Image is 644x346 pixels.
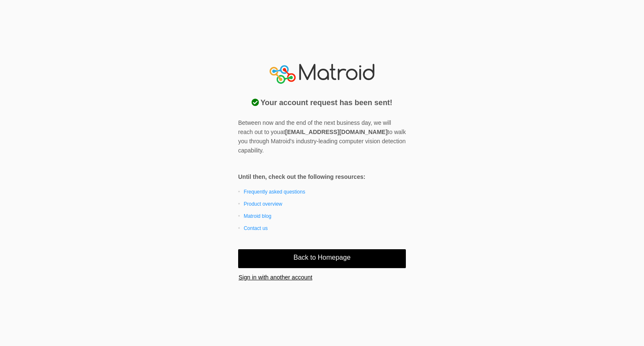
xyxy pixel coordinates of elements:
span: Back to Homepage [293,251,351,264]
p: Until then, check out the following resources: [238,172,406,182]
a: Back to Homepage [238,249,406,268]
button: Sign in with another account [238,272,313,282]
div: Your account request has been sent! [252,97,392,108]
img: logo_black_small.png [270,64,374,84]
span: Sign in with another account [239,273,312,282]
div: Between now and the end of the next business day, we will reach out to you at to walk you through... [238,118,406,155]
a: Matroid blog [244,213,271,219]
a: Product overview [244,201,282,207]
a: Frequently asked questions [244,189,305,195]
b: [EMAIL_ADDRESS][DOMAIN_NAME] [285,129,387,135]
a: Contact us [244,225,267,231]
